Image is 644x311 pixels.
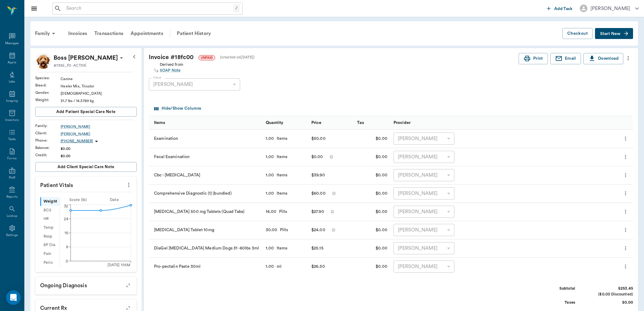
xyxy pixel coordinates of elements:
div: Taxes [530,300,575,306]
button: Add Task [544,3,575,14]
div: Perio [40,258,60,267]
div: Phone : [35,138,61,143]
div: $0.00 [61,146,137,151]
div: Appts [8,60,16,65]
div: Tax [357,114,364,131]
div: Pain [40,249,60,258]
div: Transactions [91,26,127,41]
label: Client [153,76,161,80]
div: Price [311,114,322,131]
div: [PERSON_NAME] [149,78,240,90]
button: message [330,225,337,235]
button: more [621,170,630,180]
div: $27.90 [311,207,324,216]
div: [MEDICAL_DATA] 500 mg Tablets (Quad Tabs) [149,203,263,221]
button: Close drawer [28,2,40,15]
div: 1.00 [266,190,274,196]
div: ($0.00 Discounted) [587,292,633,297]
div: 1.00 [266,245,274,251]
div: Date [96,197,132,203]
div: $0.00 [354,148,390,166]
div: $0.00 [354,185,390,203]
div: Open Intercom Messenger [6,290,21,305]
div: Family : [35,123,61,129]
div: Pills [277,209,287,215]
div: 14.00 [266,209,277,215]
tspan: 8 [66,245,68,249]
button: message [329,207,336,216]
div: Quantity [263,116,308,129]
input: Search [64,4,233,13]
div: $0.00 [354,166,390,185]
button: Email [550,53,581,64]
div: [PERSON_NAME] [394,242,454,254]
div: [MEDICAL_DATA] Tablet 10mg [149,221,263,239]
div: Tasks [8,137,16,142]
div: Items [274,154,288,160]
div: 1.00 [266,263,274,270]
div: Appointments [127,26,167,41]
div: Client : [35,130,61,136]
div: [DEMOGRAPHIC_DATA] [61,91,137,96]
p: [PHONE_NUMBER] [61,139,93,144]
div: $60.00 [311,189,326,198]
p: Patient Vitals [35,177,137,192]
div: Messages [5,41,19,46]
div: Invoices [65,26,91,41]
button: more [621,188,630,199]
div: [PERSON_NAME] [394,224,454,236]
div: Resp [40,232,60,241]
div: Subtotal [530,286,575,292]
span: Add client Special Care Note [58,164,114,170]
div: Heeler Mix, Tricolor [61,83,137,89]
div: Staff [9,175,15,180]
div: $50.00 [311,134,326,143]
button: Print [519,53,548,64]
div: $24.00 [311,225,325,235]
tspan: [DATE] 11AM [107,263,131,267]
div: $253.45 [587,286,633,292]
div: [PERSON_NAME] [394,187,454,200]
a: [PERSON_NAME] [61,124,137,129]
a: Patient History [173,26,215,41]
div: 30.00 [266,227,278,233]
div: Cbc - [MEDICAL_DATA] [149,166,263,185]
div: Balance : [35,145,61,150]
div: Credit : [35,152,61,158]
tspan: 0 [66,259,68,263]
div: $25.15 [311,244,324,253]
button: [PERSON_NAME] [575,3,644,14]
div: $0.00 [587,300,633,306]
div: Canine [61,76,137,82]
div: $0.00 [61,153,137,159]
div: Weight [40,197,60,206]
div: Weight : [35,97,61,103]
div: Breed : [35,83,61,88]
tspan: 24 [64,217,68,221]
div: BP Dia [40,241,60,250]
div: Inventory [5,118,19,122]
a: [PERSON_NAME] [61,131,137,137]
div: Labs [9,80,15,84]
div: BCS [40,206,60,215]
div: 1.00 [266,154,274,160]
div: $0.00 [354,258,390,276]
div: Derived from [160,61,183,73]
div: Comprehensive Diagnostic (1) (bundled) [149,185,263,203]
div: Quantity [266,114,283,131]
div: ml [274,263,282,270]
button: message [328,152,335,161]
div: / [233,4,240,12]
div: Settings [6,233,18,238]
div: DiaGel [MEDICAL_DATA] Medium Dogs 31 -60lbs 3ml [149,239,263,258]
div: $39.90 [311,171,325,180]
div: $0.00 [354,203,390,221]
button: Download [583,53,623,64]
div: Items [149,116,263,129]
div: Gender : [35,90,61,95]
div: Lookup [7,214,17,218]
div: [PERSON_NAME] [394,206,454,218]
